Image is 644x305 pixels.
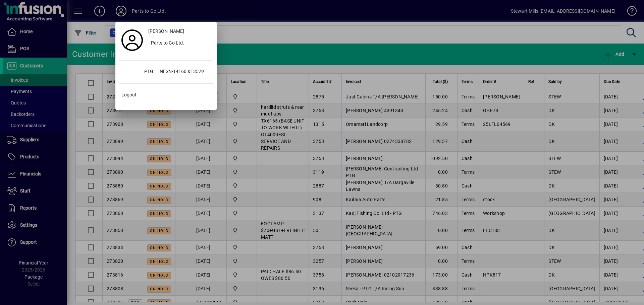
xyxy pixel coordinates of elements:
[119,89,213,101] button: Logout
[139,66,213,78] div: PTG __INFSN-14160 &13529
[146,25,213,37] a: [PERSON_NAME]
[148,28,184,35] span: [PERSON_NAME]
[119,66,213,78] button: PTG __INFSN-14160 &13529
[119,34,146,46] a: Profile
[146,37,213,50] button: Parts to Go Ltd.
[121,91,137,98] span: Logout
